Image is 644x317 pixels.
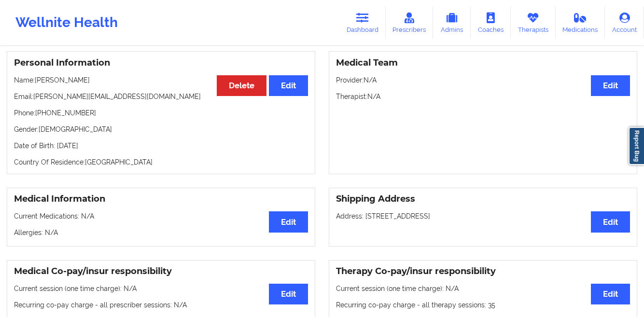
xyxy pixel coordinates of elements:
[336,92,630,101] p: Therapist: N/A
[386,7,434,39] a: Prescribers
[14,266,308,277] h3: Medical Co-pay/insur responsibility
[14,300,308,310] p: Recurring co-pay charge - all prescriber sessions : N/A
[511,7,556,39] a: Therapists
[14,92,308,101] p: Email: [PERSON_NAME][EMAIL_ADDRESS][DOMAIN_NAME]
[14,193,308,205] h3: Medical Information
[629,127,644,165] a: Report Bug
[217,75,266,96] button: Delete
[336,57,630,69] h3: Medical Team
[336,193,630,205] h3: Shipping Address
[336,300,630,310] p: Recurring co-pay charge - all therapy sessions : 35
[471,7,511,39] a: Coaches
[339,7,386,39] a: Dashboard
[591,284,630,304] button: Edit
[269,75,308,96] button: Edit
[14,211,308,221] p: Current Medications: N/A
[591,211,630,232] button: Edit
[605,7,644,39] a: Account
[14,141,308,151] p: Date of Birth: [DATE]
[556,7,605,39] a: Medications
[433,7,471,39] a: Admins
[336,284,630,293] p: Current session (one time charge): N/A
[336,266,630,277] h3: Therapy Co-pay/insur responsibility
[14,75,308,85] p: Name: [PERSON_NAME]
[336,75,630,85] p: Provider: N/A
[591,75,630,96] button: Edit
[14,124,308,134] p: Gender: [DEMOGRAPHIC_DATA]
[14,228,308,237] p: Allergies: N/A
[336,211,630,221] p: Address: [STREET_ADDRESS]
[14,108,308,118] p: Phone: [PHONE_NUMBER]
[14,57,308,69] h3: Personal Information
[269,211,308,232] button: Edit
[14,157,308,167] p: Country Of Residence: [GEOGRAPHIC_DATA]
[14,284,308,293] p: Current session (one time charge): N/A
[269,284,308,304] button: Edit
